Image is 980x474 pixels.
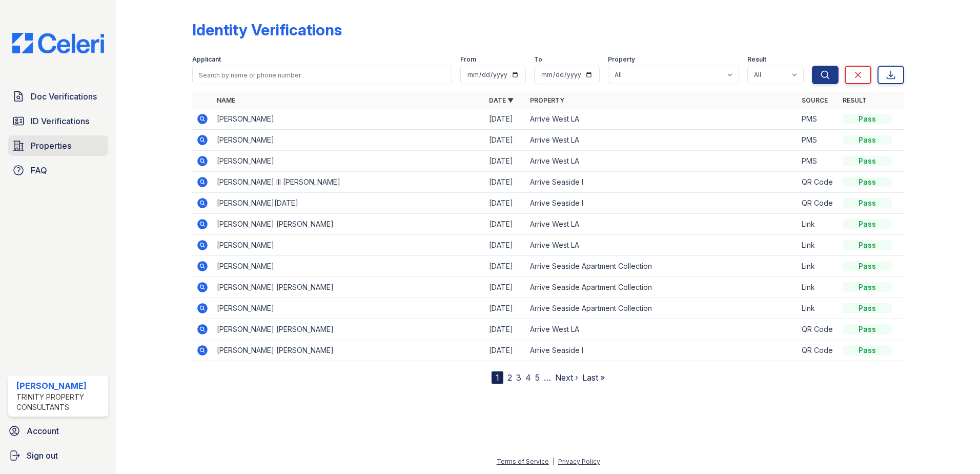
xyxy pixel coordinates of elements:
[16,380,104,392] div: [PERSON_NAME]
[526,298,798,319] td: Arrive Seaside Apartment Collection
[485,109,526,130] td: [DATE]
[485,193,526,214] td: [DATE]
[798,130,839,151] td: PMS
[31,115,89,127] span: ID Verifications
[460,55,476,64] label: From
[526,151,798,172] td: Arrive West LA
[8,135,108,156] a: Properties
[798,151,839,172] td: PMS
[4,33,112,53] img: CE_Logo_Blue-a8612792a0a2168367f1c8372b55b34899dd931a85d93a1a3d3e32e68fde9ad4.png
[843,324,892,334] div: Pass
[526,130,798,151] td: Arrive West LA
[555,372,578,383] a: Next ›
[213,172,485,193] td: [PERSON_NAME] III [PERSON_NAME]
[558,458,600,465] a: Privacy Policy
[843,240,892,250] div: Pass
[485,130,526,151] td: [DATE]
[213,277,485,298] td: [PERSON_NAME] [PERSON_NAME]
[553,458,555,465] div: |
[798,193,839,214] td: QR Code
[544,371,551,384] span: …
[798,256,839,277] td: Link
[492,371,503,384] div: 1
[843,282,892,292] div: Pass
[530,96,564,104] a: Property
[526,172,798,193] td: Arrive Seaside I
[27,425,59,437] span: Account
[31,90,97,103] span: Doc Verifications
[31,164,47,176] span: FAQ
[213,151,485,172] td: [PERSON_NAME]
[192,66,452,84] input: Search by name or phone number
[526,235,798,256] td: Arrive West LA
[485,277,526,298] td: [DATE]
[525,372,531,383] a: 4
[798,214,839,235] td: Link
[526,277,798,298] td: Arrive Seaside Apartment Collection
[798,319,839,340] td: QR Code
[526,214,798,235] td: Arrive West LA
[213,193,485,214] td: [PERSON_NAME][DATE]
[608,55,635,64] label: Property
[213,298,485,319] td: [PERSON_NAME]
[843,156,892,166] div: Pass
[213,340,485,361] td: [PERSON_NAME] [PERSON_NAME]
[526,256,798,277] td: Arrive Seaside Apartment Collection
[213,319,485,340] td: [PERSON_NAME] [PERSON_NAME]
[192,21,342,39] div: Identity Verifications
[534,55,542,64] label: To
[485,151,526,172] td: [DATE]
[8,160,108,181] a: FAQ
[31,140,71,152] span: Properties
[507,372,512,383] a: 2
[485,214,526,235] td: [DATE]
[843,135,892,145] div: Pass
[798,298,839,319] td: Link
[798,235,839,256] td: Link
[843,261,892,271] div: Pass
[485,319,526,340] td: [DATE]
[582,372,605,383] a: Last »
[516,372,521,383] a: 3
[843,198,892,208] div: Pass
[4,421,112,441] a: Account
[485,298,526,319] td: [DATE]
[843,345,892,355] div: Pass
[213,235,485,256] td: [PERSON_NAME]
[526,340,798,361] td: Arrive Seaside I
[526,193,798,214] td: Arrive Seaside I
[485,235,526,256] td: [DATE]
[213,130,485,151] td: [PERSON_NAME]
[485,172,526,193] td: [DATE]
[192,55,221,64] label: Applicant
[843,177,892,187] div: Pass
[8,86,108,107] a: Doc Verifications
[798,340,839,361] td: QR Code
[4,445,112,466] a: Sign out
[16,392,104,412] div: Trinity Property Consultants
[8,111,108,131] a: ID Verifications
[798,172,839,193] td: QR Code
[843,96,867,104] a: Result
[843,303,892,313] div: Pass
[535,372,540,383] a: 5
[843,114,892,124] div: Pass
[213,214,485,235] td: [PERSON_NAME] [PERSON_NAME]
[497,458,549,465] a: Terms of Service
[802,96,828,104] a: Source
[526,109,798,130] td: Arrive West LA
[213,109,485,130] td: [PERSON_NAME]
[747,55,766,64] label: Result
[489,96,514,104] a: Date ▼
[485,340,526,361] td: [DATE]
[27,449,58,462] span: Sign out
[843,219,892,229] div: Pass
[798,277,839,298] td: Link
[217,96,235,104] a: Name
[485,256,526,277] td: [DATE]
[526,319,798,340] td: Arrive West LA
[213,256,485,277] td: [PERSON_NAME]
[798,109,839,130] td: PMS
